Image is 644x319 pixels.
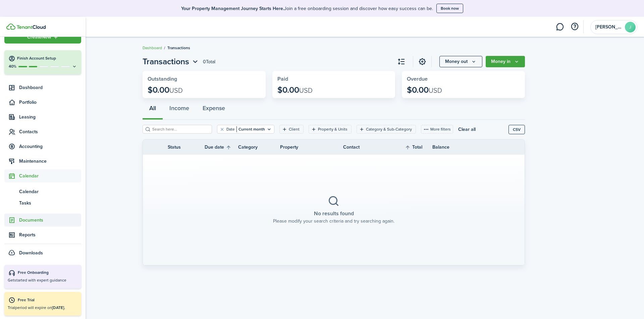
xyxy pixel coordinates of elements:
[205,143,238,151] th: Sort
[299,85,313,95] span: USD
[148,76,261,82] widget-stats-title: Outstanding
[429,85,442,95] span: USD
[8,305,78,311] p: Trial
[203,58,215,65] header-page-total: 0 Total
[8,64,17,69] p: 40%
[226,126,235,132] filter-tag-label: Date
[163,100,196,120] button: Income
[6,23,15,30] img: TenantCloud
[289,126,300,132] filter-tag-label: Client
[19,249,43,256] span: Downloads
[19,172,81,179] span: Calendar
[486,56,525,67] button: Open menu
[143,45,162,51] a: Dashboard
[148,85,183,95] p: $0.00
[143,56,200,68] button: Transactions
[168,144,205,151] th: Status
[4,228,81,241] a: Reports
[508,125,525,134] button: CSV
[407,76,520,82] widget-stats-title: Overdue
[4,265,81,288] button: Free OnboardingGetstarted with expert guidance
[4,197,81,209] a: Tasks
[167,45,190,51] span: Transactions
[19,128,81,135] span: Contacts
[625,22,636,32] avatar-text: J
[4,81,81,94] a: Dashboard
[181,5,284,12] b: Your Property Management Journey Starts Here.
[14,277,66,283] span: started with expert guidance
[421,125,453,134] button: More filters
[343,144,392,151] th: Contact
[569,21,580,32] button: Open resource center
[366,126,412,132] filter-tag-label: Category & Sub-Category
[19,99,81,106] span: Portfolio
[486,56,525,67] button: Money in
[52,305,65,311] b: [DATE].
[19,231,81,238] span: Reports
[19,113,81,121] span: Leasing
[553,18,566,35] a: Messaging
[309,125,352,134] filter-tag: Open filter
[19,217,81,224] span: Documents
[143,56,200,68] button: Open menu
[277,85,313,95] p: $0.00
[436,4,463,13] button: Book now
[277,76,390,82] widget-stats-title: Paid
[595,25,622,29] span: Jose
[279,125,304,134] filter-tag: Open filter
[236,126,265,132] filter-tag-value: Current month
[196,100,232,120] button: Expense
[4,186,81,197] a: Calendar
[151,126,210,133] input: Search here...
[432,144,473,151] th: Balance
[8,277,78,283] p: Get
[16,25,46,29] img: TenantCloud
[169,85,183,95] span: USD
[4,30,81,44] button: Open menu
[357,125,416,134] filter-tag: Open filter
[15,305,65,311] span: period will expire on
[27,35,51,39] span: Create New
[19,188,81,195] span: Calendar
[439,56,482,67] button: Money out
[439,56,482,67] button: Open menu
[273,218,394,225] placeholder-description: Please modify your search criteria and try searching again.
[181,5,433,12] p: Join a free onboarding session and discover how easy success can be.
[4,292,81,316] a: Free TrialTrialperiod will expire on[DATE].
[19,200,81,207] span: Tasks
[18,297,78,304] div: Free Trial
[17,56,77,61] h4: Finish Account Setup
[217,125,274,134] filter-tag: Open filter
[18,270,78,276] div: Free Onboarding
[458,125,476,134] button: Clear all
[318,126,347,132] filter-tag-label: Property & Units
[314,210,354,218] placeholder-title: No results found
[19,84,81,91] span: Dashboard
[219,127,225,132] button: Clear filter
[407,85,442,95] p: $0.00
[280,144,343,151] th: Property
[143,56,189,68] span: Transactions
[19,143,81,150] span: Accounting
[19,158,81,165] span: Maintenance
[4,50,81,74] button: Finish Account Setup40%
[238,144,280,151] th: Category
[405,143,432,151] th: Sort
